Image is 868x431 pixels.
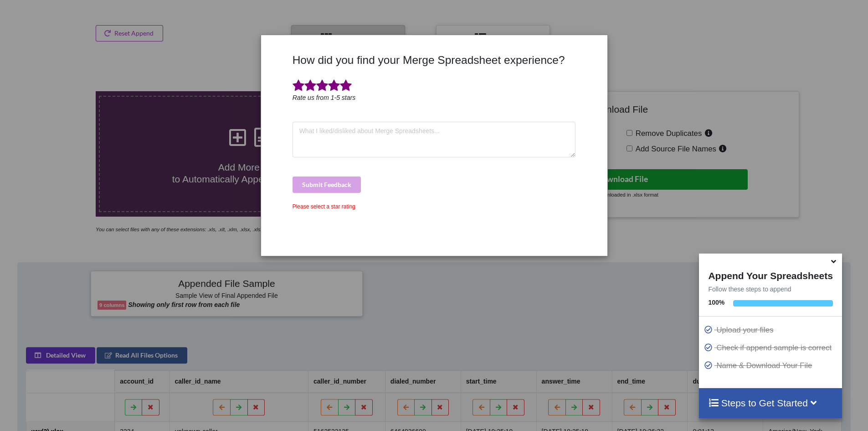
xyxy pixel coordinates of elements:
[704,324,839,336] p: Upload your files
[293,203,576,211] div: Please select a star rating
[293,53,576,67] h3: How did you find your Merge Spreadsheet experience?
[699,268,842,281] h4: Append Your Spreadsheets
[708,397,832,409] h4: Steps to Get Started
[704,360,839,371] p: Name & Download Your File
[708,299,724,306] b: 100 %
[704,342,839,353] p: Check if append sample is correct
[293,94,356,101] i: Rate us from 1-5 stars
[699,285,842,294] p: Follow these steps to append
